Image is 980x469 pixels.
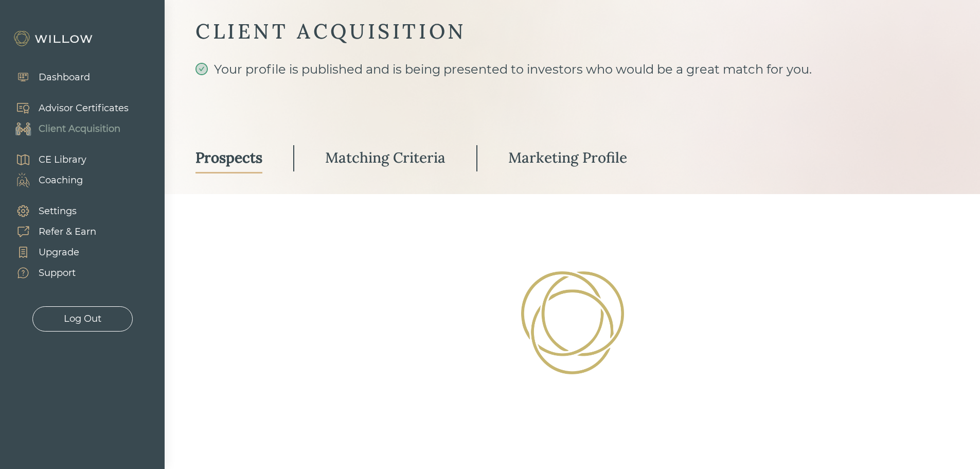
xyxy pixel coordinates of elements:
a: Settings [5,201,96,221]
a: Client Acquisition [5,118,129,139]
a: Marketing Profile [508,143,627,173]
div: Advisor Certificates [39,101,129,115]
div: CLIENT ACQUISITION [195,18,949,45]
div: CE Library [39,153,86,167]
a: Dashboard [5,67,90,88]
div: Dashboard [39,71,90,84]
a: Refer & Earn [5,221,96,242]
div: Client Acquisition [39,122,120,136]
a: Advisor Certificates [5,98,129,118]
div: Prospects [195,148,262,167]
div: Refer & Earn [39,225,96,239]
a: Upgrade [5,242,96,263]
span: check-circle [195,63,208,75]
a: CE Library [5,149,86,170]
img: Loading! [516,266,629,379]
div: Matching Criteria [325,148,446,167]
div: Your profile is published and is being presented to investors who would be a great match for you. [195,60,949,116]
a: Prospects [195,143,262,173]
a: Matching Criteria [325,143,446,173]
a: Coaching [5,170,86,190]
div: Support [39,266,76,280]
div: Marketing Profile [508,148,627,167]
div: Upgrade [39,246,79,259]
div: Log Out [64,312,101,326]
div: Coaching [39,173,83,187]
div: Settings [39,204,77,218]
img: Willow [13,30,95,47]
